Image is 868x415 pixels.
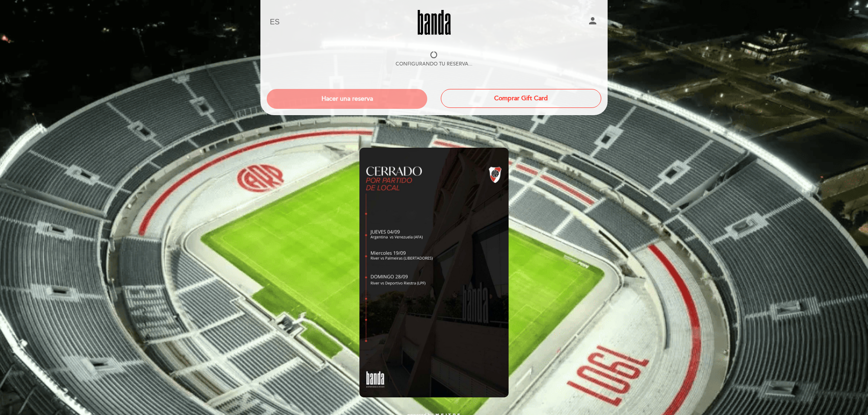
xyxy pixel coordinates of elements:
div: Configurando tu reserva... [396,61,472,68]
button: Hacer una reserva [267,89,427,109]
button: person [587,15,598,29]
button: Comprar Gift Card [441,89,601,108]
i: person [587,15,598,26]
img: banner_1756143170.jpeg [359,148,509,397]
a: Banda [377,10,491,35]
